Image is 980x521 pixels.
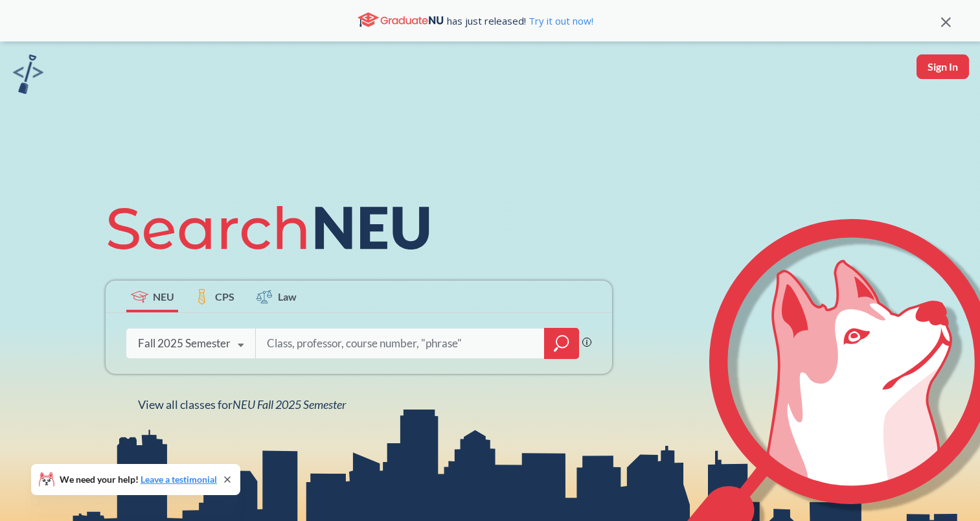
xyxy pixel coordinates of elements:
[447,14,593,28] span: has just released!
[233,397,346,411] span: NEU Fall 2025 Semester
[138,336,231,351] div: Fall 2025 Semester
[141,474,217,485] a: Leave a testimonial
[215,289,234,304] span: CPS
[13,54,43,98] a: sandbox logo
[153,289,174,304] span: NEU
[138,397,346,411] span: View all classes for
[544,328,579,359] div: magnifying glass
[554,334,569,353] svg: magnifying glass
[13,54,43,94] img: sandbox logo
[526,14,593,27] a: Try it out now!
[278,289,297,304] span: Law
[266,330,535,357] input: Class, professor, course number, "phrase"
[60,475,217,484] span: We need your help!
[917,54,969,79] button: Sign In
